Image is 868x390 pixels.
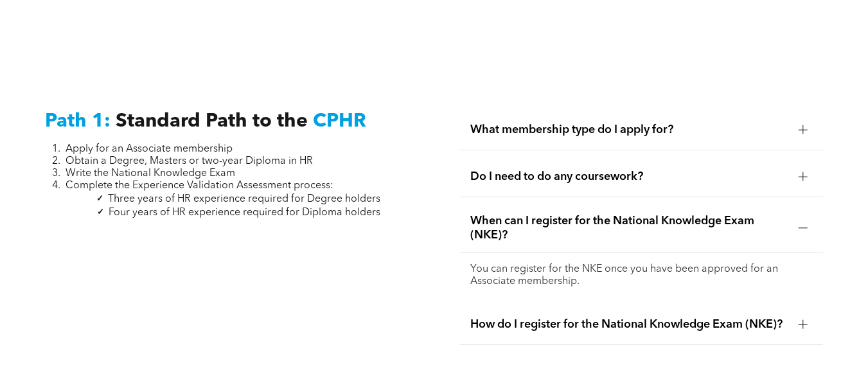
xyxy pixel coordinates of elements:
span: What membership type do I apply for? [470,123,788,137]
span: Apply for an Associate membership [66,144,233,154]
span: CPHR [313,112,366,131]
span: When can I register for the National Knowledge Exam (NKE)? [470,214,788,242]
span: Four years of HR experience required for Diploma holders [109,208,380,218]
p: You can register for the NKE once you have been approved for an Associate membership. [470,263,813,288]
span: How do I register for the National Knowledge Exam (NKE)? [470,317,788,332]
span: Path 1: [45,112,111,131]
span: Three years of HR experience required for Degree holders [108,194,380,204]
span: Do I need to do any coursework? [470,170,788,184]
span: Obtain a Degree, Masters or two-year Diploma in HR [66,156,313,166]
span: Standard Path to the [116,112,308,131]
span: Complete the Experience Validation Assessment process: [66,181,333,191]
span: Write the National Knowledge Exam [66,168,235,179]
